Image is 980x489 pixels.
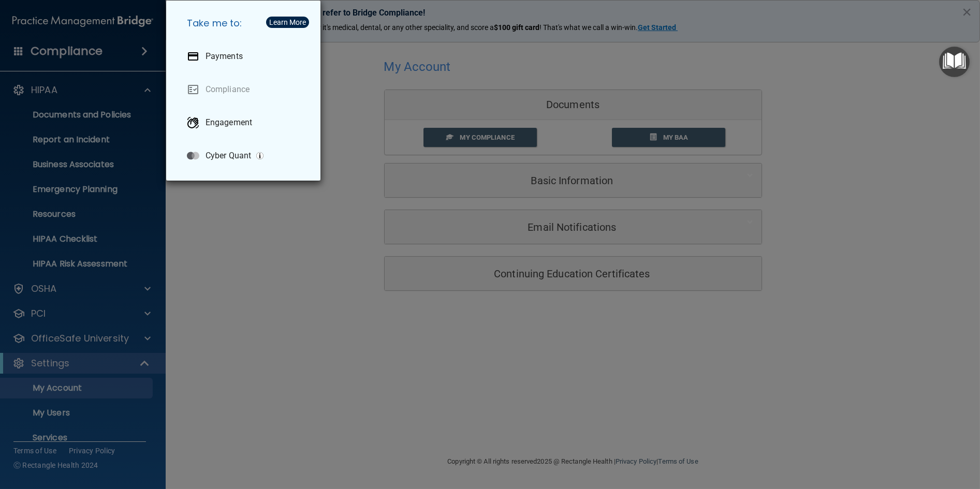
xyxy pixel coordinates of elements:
p: Payments [206,51,243,62]
a: Payments [179,42,312,71]
h5: Take me to: [179,9,312,38]
p: Engagement [206,117,252,128]
div: Learn More [269,19,306,26]
a: Engagement [179,108,312,137]
a: Compliance [179,75,312,104]
button: Open Resource Center [939,47,970,77]
button: Learn More [266,17,309,28]
p: Cyber Quant [206,151,251,161]
a: Cyber Quant [179,141,312,170]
